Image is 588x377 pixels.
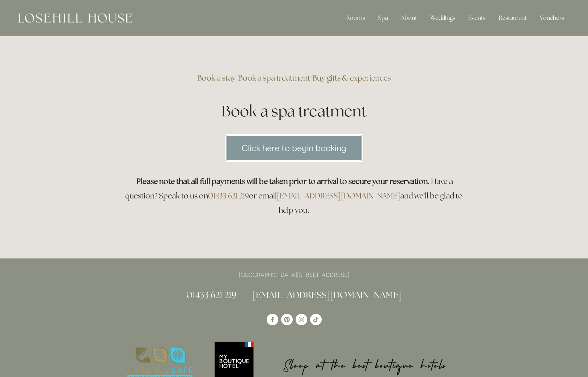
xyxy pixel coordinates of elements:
a: 01433 621 219 [186,289,236,301]
a: Instagram [296,314,307,325]
p: [GEOGRAPHIC_DATA][STREET_ADDRESS] [121,270,467,280]
strong: Please note that all full payments will be taken prior to arrival to secure your reservation [136,176,428,186]
a: Book a spa treatment [238,73,310,83]
a: Losehill House Hotel & Spa [267,314,278,325]
a: Buy gifts & experiences [312,73,391,83]
a: [EMAIL_ADDRESS][DOMAIN_NAME] [277,191,400,201]
h3: . Have a question? Speak to us on or email and we’ll be glad to help you. [121,174,467,218]
div: Spa [372,11,394,25]
div: Events [462,11,491,25]
a: Pinterest [281,314,293,325]
a: Book a stay [197,73,236,83]
a: 01433 621 219 [208,191,249,201]
h3: | | [121,71,467,85]
div: About [395,11,423,25]
div: Weddings [424,11,461,25]
div: Rooms [340,11,371,25]
a: [EMAIL_ADDRESS][DOMAIN_NAME] [253,289,402,301]
a: TikTok [310,314,322,325]
img: Losehill House [18,13,132,23]
a: Click here to begin booking [225,134,363,162]
h1: Book a spa treatment [121,100,467,122]
div: Restaurant [493,11,533,25]
a: Vouchers [534,11,570,25]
